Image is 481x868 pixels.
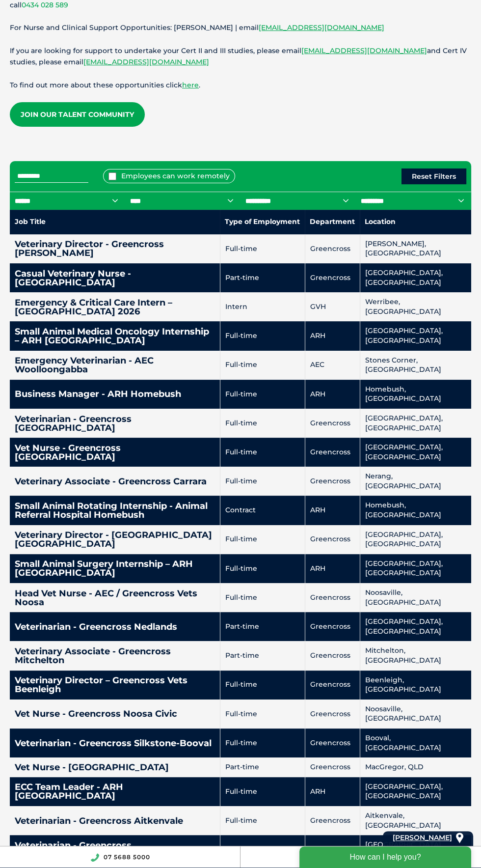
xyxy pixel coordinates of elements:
[305,496,360,525] td: ARH
[360,700,471,728] td: Noosaville, [GEOGRAPHIC_DATA]
[305,641,360,670] td: Greencross
[393,833,452,842] span: [PERSON_NAME]
[220,263,305,292] td: Part-time
[22,0,68,9] a: 0434 028 589
[360,554,471,583] td: [GEOGRAPHIC_DATA], [GEOGRAPHIC_DATA]
[360,728,471,757] td: Booval, [GEOGRAPHIC_DATA]
[15,763,215,772] h4: Vet Nurse - [GEOGRAPHIC_DATA]
[305,835,360,864] td: Greencross
[220,554,305,583] td: Full-time
[15,783,215,800] h4: ECC Team Leader - ARH [GEOGRAPHIC_DATA]
[220,757,305,777] td: Part-time
[305,612,360,641] td: Greencross
[220,292,305,321] td: Intern
[305,321,360,350] td: ARH
[15,217,46,226] nobr: Job Title
[220,777,305,806] td: Full-time
[360,583,471,612] td: Noosaville, [GEOGRAPHIC_DATA]
[360,234,471,263] td: [PERSON_NAME], [GEOGRAPHIC_DATA]
[220,728,305,757] td: Full-time
[15,327,215,345] h4: Small Animal Medical Oncology Internship – ARH [GEOGRAPHIC_DATA]
[360,351,471,380] td: Stones Corner, [GEOGRAPHIC_DATA]
[104,853,150,861] a: 07 5688 5000
[305,583,360,612] td: Greencross
[305,671,360,700] td: Greencross
[360,777,471,806] td: [GEOGRAPHIC_DATA], [GEOGRAPHIC_DATA]
[305,438,360,467] td: Greencross
[401,168,466,184] button: Reset Filters
[305,757,360,777] td: Greencross
[15,709,215,718] h4: Vet Nurse - Greencross Noosa Civic
[15,531,215,548] h4: Veterinary Director - [GEOGRAPHIC_DATA] [GEOGRAPHIC_DATA]
[301,46,427,55] a: [EMAIL_ADDRESS][DOMAIN_NAME]
[220,467,305,496] td: Full-time
[220,835,305,864] td: Part-time
[220,321,305,350] td: Full-time
[15,589,215,607] h4: Head Vet Nurse - AEC / Greencross Vets Noosa
[360,757,471,777] td: MacGregor, QLD
[15,356,215,374] h4: Emergency Veterinarian - AEC Woolloongabba
[15,477,215,486] h4: Veterinary Associate - Greencross Carrara
[360,292,471,321] td: Werribee, [GEOGRAPHIC_DATA]
[305,554,360,583] td: ARH
[360,496,471,525] td: Homebush, [GEOGRAPHIC_DATA]
[360,263,471,292] td: [GEOGRAPHIC_DATA], [GEOGRAPHIC_DATA]
[305,292,360,321] td: GVH
[182,81,199,89] a: here
[10,22,471,33] p: For Nurse and Clinical Support Opportunities: [PERSON_NAME] | email
[108,172,116,180] input: Employees can work remotely
[15,390,215,398] h4: Business Manager - ARH Homebush
[15,841,215,859] h4: Veterinarian - Greencross [GEOGRAPHIC_DATA]
[305,525,360,554] td: Greencross
[15,502,215,519] h4: Small Animal Rotating Internship - Animal Referral Hospital Homebush
[360,380,471,409] td: Homebush, [GEOGRAPHIC_DATA]
[360,612,471,641] td: [GEOGRAPHIC_DATA], [GEOGRAPHIC_DATA]
[305,380,360,409] td: ARH
[15,816,215,825] h4: Veterinarian - Greencross Aitkenvale
[360,671,471,700] td: Beenleigh, [GEOGRAPHIC_DATA]
[305,777,360,806] td: ARH
[15,240,215,257] h4: Veterinary Director - Greencross [PERSON_NAME]
[360,835,471,864] td: [GEOGRAPHIC_DATA], [GEOGRAPHIC_DATA]
[15,739,215,748] h4: Veterinarian - Greencross Silkstone-Booval
[360,438,471,467] td: [GEOGRAPHIC_DATA], [GEOGRAPHIC_DATA]
[15,676,215,694] h4: Veterinary Director – Greencross Vets Beenleigh
[360,525,471,554] td: [GEOGRAPHIC_DATA], [GEOGRAPHIC_DATA]
[220,583,305,612] td: Full-time
[225,217,300,226] nobr: Type of Employment
[90,853,99,862] img: location_phone.svg
[220,525,305,554] td: Full-time
[15,415,215,432] h4: Veterinarian - Greencross [GEOGRAPHIC_DATA]
[456,833,463,843] img: location_pin.svg
[15,269,215,287] h4: Casual Veterinary Nurse - [GEOGRAPHIC_DATA]
[305,263,360,292] td: Greencross
[10,45,471,68] p: If you are looking for support to undertake your Cert II and III studies, please email and Cert I...
[305,234,360,263] td: Greencross
[220,700,305,728] td: Full-time
[220,806,305,835] td: Full-time
[15,298,215,316] h4: Emergency & Critical Care Intern – [GEOGRAPHIC_DATA] 2026
[220,409,305,438] td: Full-time
[305,806,360,835] td: Greencross
[360,806,471,835] td: Aitkenvale, [GEOGRAPHIC_DATA]
[305,409,360,438] td: Greencross
[220,380,305,409] td: Full-time
[83,57,209,66] a: [EMAIL_ADDRESS][DOMAIN_NAME]
[220,496,305,525] td: Contract
[360,409,471,438] td: [GEOGRAPHIC_DATA], [GEOGRAPHIC_DATA]
[220,234,305,263] td: Full-time
[10,80,471,91] p: To find out more about these opportunities click .
[259,23,384,32] a: [EMAIL_ADDRESS][DOMAIN_NAME]
[220,671,305,700] td: Full-time
[220,641,305,670] td: Part-time
[15,560,215,577] h4: Small Animal Surgery Internship – ARH [GEOGRAPHIC_DATA]
[15,622,215,631] h4: Veterinarian - Greencross Nedlands
[360,467,471,496] td: Nerang, [GEOGRAPHIC_DATA]
[310,217,355,226] nobr: Department
[220,612,305,641] td: Part-time
[365,217,396,226] nobr: Location
[305,700,360,728] td: Greencross
[103,169,235,183] label: Employees can work remotely
[10,102,145,127] a: Join our Talent Community
[6,6,178,28] div: How can I help you?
